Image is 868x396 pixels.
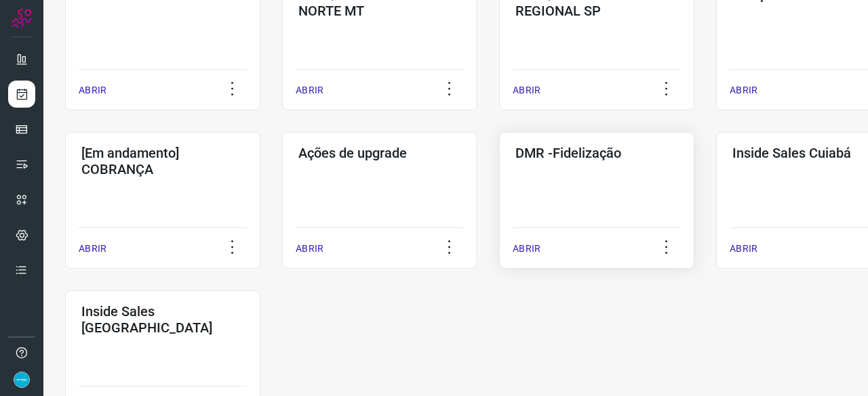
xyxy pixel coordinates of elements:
p: ABRIR [79,242,106,256]
p: ABRIR [730,242,757,256]
p: ABRIR [730,83,757,97]
p: ABRIR [296,83,323,97]
img: 4352b08165ebb499c4ac5b335522ff74.png [14,372,30,388]
p: ABRIR [79,83,106,97]
h3: [Em andamento] COBRANÇA [81,145,244,177]
p: ABRIR [513,242,540,256]
p: ABRIR [513,83,540,97]
h3: DMR -Fidelização [515,145,678,161]
h3: Ações de upgrade [298,145,461,161]
h3: Inside Sales [GEOGRAPHIC_DATA] [81,303,244,336]
img: Logo [12,8,32,28]
p: ABRIR [296,242,323,256]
